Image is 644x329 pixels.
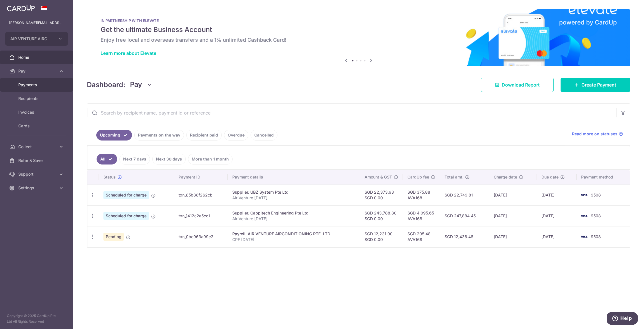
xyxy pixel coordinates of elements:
[232,237,355,242] p: CPF [DATE]
[134,130,184,141] a: Payments on the way
[174,226,228,247] td: txn_0bc963a99e2
[103,212,149,220] span: Scheduled for charge
[130,79,152,90] button: Pay
[232,189,355,195] div: Supplier. UBZ System Pte Ltd
[130,79,142,90] span: Pay
[403,226,440,247] td: SGD 205.48 AVA168
[232,231,355,237] div: Payroll. AIR VENTURE AIRCONDITIONING PTE. LTD.
[96,130,132,141] a: Upcoming
[489,184,537,205] td: [DATE]
[101,18,617,23] p: IN PARTNERSHIP WITH ELEVATE
[445,174,463,180] span: Total amt.
[360,184,403,205] td: SGD 22,373.93 SGD 0.00
[87,9,630,66] img: Renovation banner
[403,184,440,205] td: SGD 375.88 AVA168
[489,205,537,226] td: [DATE]
[489,226,537,247] td: [DATE]
[174,170,228,184] th: Payment ID
[537,205,577,226] td: [DATE]
[577,170,630,184] th: Payment method
[188,154,233,164] a: More than 1 month
[578,233,590,240] img: Bank Card
[591,192,601,197] span: 9508
[18,96,56,101] span: Recipients
[591,234,601,239] span: 9508
[228,170,360,184] th: Payment details
[13,4,25,9] span: Help
[101,37,617,43] h6: Enjoy free local and overseas transfers and a 1% unlimited Cashback Card!
[87,104,616,122] input: Search by recipient name, payment id or reference
[101,25,617,34] h5: Get the ultimate Business Account
[591,213,601,218] span: 9508
[174,205,228,226] td: txn_1412c2a5cc1
[232,210,355,216] div: Supplier. Cappitech Engineering Pte Ltd
[561,78,630,92] a: Create Payment
[152,154,186,164] a: Next 30 days
[572,131,617,137] span: Read more on statuses
[103,233,124,241] span: Pending
[502,81,540,88] span: Download Report
[407,174,429,180] span: CardUp fee
[360,205,403,226] td: SGD 243,788.80 SGD 0.00
[232,216,355,222] p: Air Venture [DATE]
[18,109,56,115] span: Invoices
[186,130,222,141] a: Recipient paid
[607,312,638,326] iframe: Opens a widget where you can find more information
[440,205,489,226] td: SGD 247,884.45
[578,192,590,198] img: Bank Card
[537,184,577,205] td: [DATE]
[18,185,56,191] span: Settings
[232,195,355,201] p: Air Venture [DATE]
[541,174,559,180] span: Due date
[537,226,577,247] td: [DATE]
[403,205,440,226] td: SGD 4,095.65 AVA168
[440,226,489,247] td: SGD 12,436.48
[360,226,403,247] td: SGD 12,231.00 SGD 0.00
[97,154,117,164] a: All
[18,171,56,177] span: Support
[581,81,616,88] span: Create Payment
[87,80,125,90] h4: Dashboard:
[18,123,56,129] span: Cards
[572,131,623,137] a: Read more on statuses
[18,82,56,88] span: Payments
[174,184,228,205] td: txn_85b88f262cb
[365,174,392,180] span: Amount & GST
[578,212,590,219] img: Bank Card
[9,20,64,26] p: [PERSON_NAME][EMAIL_ADDRESS][DOMAIN_NAME]
[101,50,156,56] a: Learn more about Elevate
[251,130,277,141] a: Cancelled
[481,78,554,92] a: Download Report
[5,32,68,46] button: AIR VENTURE AIRCONDITIONING PTE. LTD.
[440,184,489,205] td: SGD 22,749.81
[119,154,150,164] a: Next 7 days
[10,36,53,42] span: AIR VENTURE AIRCONDITIONING PTE. LTD.
[18,68,56,74] span: Pay
[18,158,56,163] span: Refer & Save
[18,55,56,60] span: Home
[103,174,116,180] span: Status
[7,5,35,11] img: CardUp
[103,191,149,199] span: Scheduled for charge
[18,144,56,150] span: Collect
[494,174,517,180] span: Charge date
[224,130,248,141] a: Overdue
